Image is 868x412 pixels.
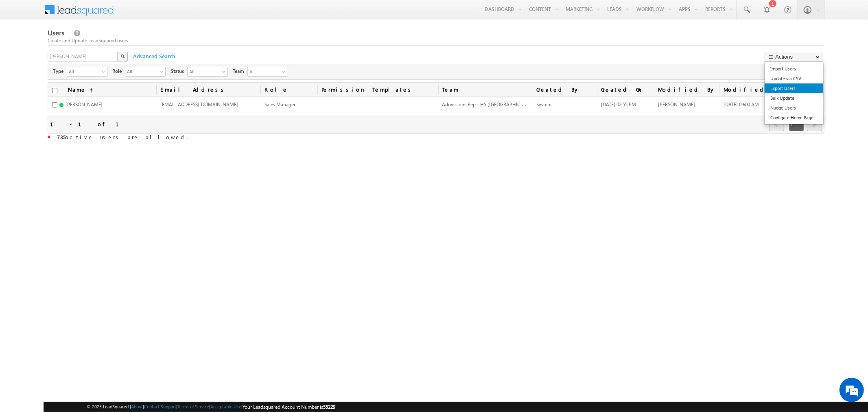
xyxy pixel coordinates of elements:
span: select [222,69,229,74]
a: Contact Support [144,404,176,409]
input: Search Users [48,52,118,61]
a: Terms of Service [177,404,209,409]
a: About [131,404,143,409]
span: Role [112,68,125,75]
a: Configure Home Page [765,113,823,123]
div: Minimize live chat window [133,4,153,24]
span: select [102,69,108,74]
span: Team [438,83,533,96]
div: 1 - 1 of 1 [50,119,129,129]
textarea: Type your message and hit 'Enter' [11,75,149,244]
span: All [125,67,159,75]
span: Team [233,68,247,75]
span: Created By [533,83,597,96]
span: [EMAIL_ADDRESS][DOMAIN_NAME] [160,101,238,107]
div: Chat with us now [42,43,137,53]
span: Sales Manager [265,101,295,107]
a: Name [64,83,97,96]
span: Type [53,68,67,75]
span: (sorted ascending) [86,87,93,94]
span: Status [171,68,187,75]
span: 55229 [323,404,335,410]
a: Nudge Users [765,103,823,113]
a: Email Address [156,83,260,96]
span: select [160,69,166,74]
a: Export Users [765,83,823,93]
a: Import Users [765,64,823,74]
span: active users are allowed. [50,134,188,140]
a: Created On [597,83,654,96]
button: Actions [765,52,823,62]
span: System [537,101,552,107]
img: Search [120,54,125,58]
span: Advanced Search [129,53,178,60]
a: Role [260,83,317,96]
span: [DATE] 02:55 PM [601,101,636,107]
span: [PERSON_NAME] [66,101,103,107]
span: All [248,67,280,76]
span: All [67,67,101,75]
span: [DATE] 09:00 AM [724,101,759,107]
a: Acceptable Use [210,404,241,409]
div: Create and Update LeadSquared users [48,37,825,44]
span: Users [48,28,64,37]
strong: 735 [57,134,66,140]
span: Modified By [654,83,719,96]
em: Start Chat [111,251,148,262]
span: Admissions Rep - HS ([GEOGRAPHIC_DATA]) [442,101,537,107]
span: Your Leadsquared Account Number is [243,404,335,410]
a: Bulk Update [765,93,823,103]
span: All [188,67,221,75]
a: Update via CSV [765,74,823,83]
span: © 2025 LeadSquared | | | | | [87,403,335,411]
a: Modified On [719,83,784,96]
span: Permission Templates [317,83,438,96]
img: d_60004797649_company_0_60004797649 [14,43,34,53]
span: [PERSON_NAME] [658,101,695,107]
